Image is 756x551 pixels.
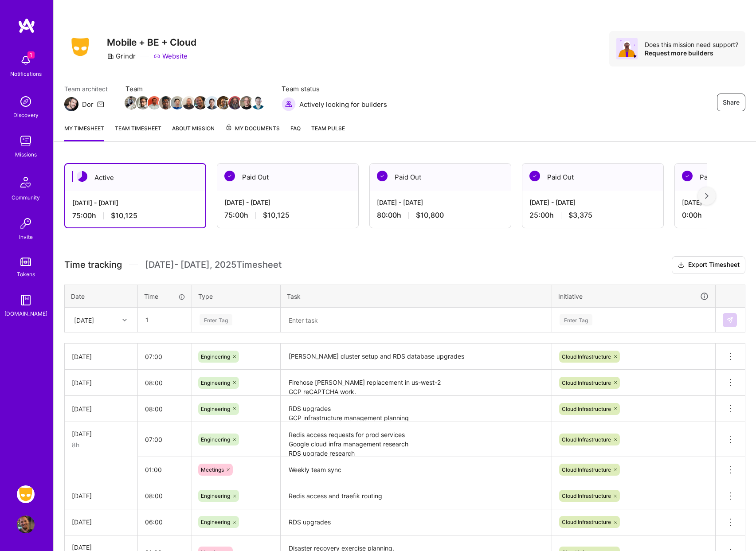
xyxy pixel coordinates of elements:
[72,404,130,414] div: [DATE]
[645,49,738,57] div: Request more builders
[562,466,611,473] span: Cloud Infrastructure
[64,124,104,141] a: My timesheet
[122,318,127,322] i: icon Chevron
[10,69,42,78] div: Notifications
[64,97,78,111] img: Team Architect
[115,124,161,141] a: Team timesheet
[263,211,290,220] span: $10,125
[65,164,205,191] div: Active
[229,95,241,110] a: Team Member Avatar
[136,96,149,109] img: Team Member Avatar
[568,211,592,220] span: $3,375
[218,95,229,110] a: Team Member Avatar
[282,371,551,395] textarea: Firehose [PERSON_NAME] replacement in us-west-2 GCP reCAPTCHA work.
[19,232,33,242] div: Invite
[240,96,253,109] img: Team Member Avatar
[282,97,296,111] img: Actively looking for builders
[172,124,215,141] a: About Mission
[17,93,35,110] img: discovery
[682,171,693,181] img: Paid Out
[241,95,252,110] a: Team Member Avatar
[228,96,242,109] img: Team Member Avatar
[82,100,94,109] div: Dor
[201,466,224,473] span: Meetings
[282,397,551,421] textarea: RDS upgrades GCP infrastructure management planning
[311,124,345,141] a: Team Pulse
[224,198,351,207] div: [DATE] - [DATE]
[201,519,230,525] span: Engineering
[311,125,345,132] span: Team Pulse
[217,96,230,109] img: Team Member Avatar
[17,516,35,533] img: User Avatar
[370,164,511,191] div: Paid Out
[183,95,195,110] a: Team Member Avatar
[97,101,104,108] i: icon Mail
[171,96,184,109] img: Team Member Avatar
[17,270,35,279] div: Tokens
[281,285,552,308] th: Task
[182,96,196,109] img: Team Member Avatar
[282,84,387,94] span: Team status
[107,53,114,60] i: icon CompanyGray
[705,193,709,199] img: right
[558,291,709,301] div: Initiative
[27,51,35,59] span: 1
[225,124,280,141] a: My Documents
[159,96,172,109] img: Team Member Avatar
[416,211,444,220] span: $10,800
[562,406,611,412] span: Cloud Infrastructure
[17,215,35,232] img: Invite
[18,18,35,34] img: logo
[562,492,611,499] span: Cloud Infrastructure
[201,406,230,412] span: Engineering
[290,124,301,141] a: FAQ
[560,313,592,327] div: Enter Tag
[201,379,230,386] span: Engineering
[15,485,37,503] a: Grindr: Mobile + BE + Cloud
[201,353,230,360] span: Engineering
[72,211,198,220] div: 75:00 h
[15,150,37,159] div: Missions
[672,256,745,274] button: Export Timesheet
[282,423,551,456] textarea: Redis access requests for prod services Google cloud infra management research RDS upgrade research
[72,440,130,449] div: 8h
[137,95,149,110] a: Team Member Avatar
[72,517,130,527] div: [DATE]
[15,172,36,193] img: Community
[206,95,218,110] a: Team Member Avatar
[251,96,265,109] img: Team Member Avatar
[160,95,172,110] a: Team Member Avatar
[64,259,122,270] span: Time tracking
[645,40,738,49] div: Does this mission need support?
[194,96,207,109] img: Team Member Avatar
[562,379,611,386] span: Cloud Infrastructure
[224,211,351,220] div: 75:00 h
[12,193,40,202] div: Community
[125,96,138,109] img: Team Member Avatar
[195,95,206,110] a: Team Member Avatar
[4,309,47,318] div: [DOMAIN_NAME]
[138,397,192,421] input: HH:MM
[282,344,551,369] textarea: [PERSON_NAME] cluster setup and RDS database upgrades
[17,132,35,150] img: teamwork
[65,285,138,308] th: Date
[111,211,137,220] span: $10,125
[138,345,192,368] input: HH:MM
[72,198,198,207] div: [DATE] - [DATE]
[200,313,232,327] div: Enter Tag
[282,458,551,482] textarea: Weekly team sync
[72,429,130,438] div: [DATE]
[15,516,37,533] a: User Avatar
[252,95,264,110] a: Team Member Avatar
[138,308,191,332] input: HH:MM
[72,378,130,387] div: [DATE]
[20,258,31,266] img: tokens
[562,436,611,443] span: Cloud Infrastructure
[72,352,130,361] div: [DATE]
[225,124,280,133] span: My Documents
[377,211,504,220] div: 80:00 h
[562,519,611,525] span: Cloud Infrastructure
[726,317,733,324] img: Submit
[529,198,656,207] div: [DATE] - [DATE]
[125,84,264,94] span: Team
